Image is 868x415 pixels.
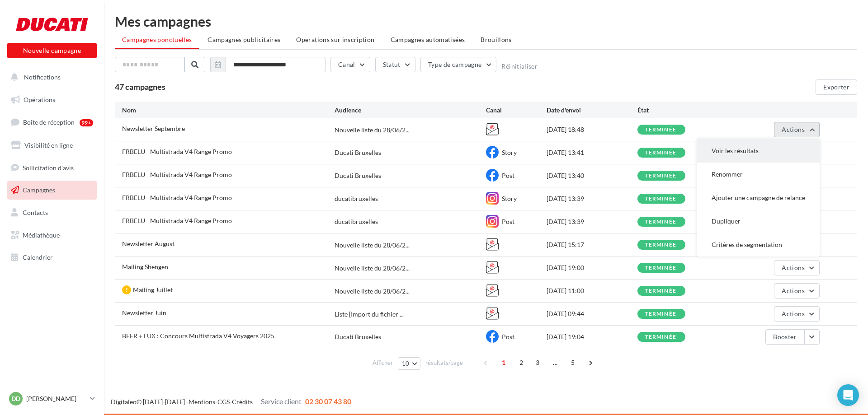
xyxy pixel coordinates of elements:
div: [DATE] 13:39 [547,217,637,226]
span: Actions [782,126,804,133]
span: 2 [514,355,528,370]
span: FRBELU - Multistrada V4 Range Promo [122,217,232,224]
span: Actions [782,310,804,317]
div: terminée [645,265,676,271]
button: Notifications [5,68,95,87]
div: terminée [645,311,676,317]
span: Campagnes [23,186,55,194]
span: Mailing Juillet [133,286,173,294]
a: CGS [217,398,230,406]
div: [DATE] 13:39 [547,194,637,203]
span: Actions [782,264,804,271]
div: [DATE] 09:44 [547,309,637,318]
button: Nouvelle campagne [7,43,97,58]
div: terminée [645,173,676,179]
span: Notifications [24,73,61,81]
span: Post [502,218,514,225]
span: Nouvelle liste du 28/06/2... [335,126,410,135]
button: Exporter [816,79,857,95]
p: [PERSON_NAME] [26,394,86,403]
div: terminée [645,242,676,248]
span: FRBELU - Multistrada V4 Range Promo [122,148,232,155]
a: Mentions [189,398,215,406]
span: 47 campagnes [115,82,165,92]
span: Campagnes publicitaires [208,36,280,43]
span: FRBELU - Multistrada V4 Range Promo [122,194,232,201]
button: Dupliquer [697,210,820,233]
span: © [DATE]-[DATE] - - - [111,398,351,406]
span: Nouvelle liste du 28/06/2... [335,264,410,273]
div: [DATE] 13:41 [547,148,637,157]
a: Digitaleo [111,398,137,406]
button: Actions [774,260,819,275]
a: Campagnes [5,181,99,200]
span: Nouvelle liste du 28/06/2... [335,241,410,250]
div: [DATE] 11:00 [547,286,637,295]
div: Canal [486,106,547,115]
span: Calendrier [23,253,53,261]
div: ducatibruxelles [335,194,378,203]
div: Mes campagnes [115,14,857,28]
span: Newsletter August [122,240,175,247]
a: Sollicitation d'avis [5,159,99,177]
span: Post [502,172,514,179]
button: Voir les résultats [697,139,820,163]
button: Canal [330,57,370,72]
div: Ducati Bruxelles [335,148,381,157]
button: Renommer [697,163,820,186]
div: Date d'envoi [547,106,637,115]
button: Statut [375,57,415,72]
a: Contacts [5,203,99,222]
span: DD [11,394,20,403]
span: 5 [566,355,580,370]
button: 10 [398,357,421,370]
span: Campagnes automatisées [391,36,465,43]
div: terminée [645,219,676,225]
a: Visibilité en ligne [5,136,99,155]
button: Actions [774,283,819,298]
button: Ajouter une campagne de relance [697,186,820,210]
span: Visibilité en ligne [24,141,73,149]
button: Type de campagne [420,57,497,72]
div: Open Intercom Messenger [837,384,859,406]
div: terminée [645,150,676,156]
div: terminée [645,127,676,133]
span: Story [502,195,517,202]
span: Story [502,149,517,156]
div: [DATE] 13:40 [547,171,637,180]
span: Contacts [23,209,48,216]
div: terminée [645,334,676,340]
span: Brouillons [481,36,512,43]
span: 1 [496,355,511,370]
div: Nom [122,106,335,115]
button: Critères de segmentation [697,233,820,256]
span: Médiathèque [23,231,60,239]
div: 99+ [80,119,93,126]
a: Médiathèque [5,226,99,245]
div: Ducati Bruxelles [335,171,381,180]
div: ducatibruxelles [335,217,378,226]
a: Crédits [232,398,253,406]
div: terminée [645,288,676,294]
span: FRBELU - Multistrada V4 Range Promo [122,171,232,178]
span: ... [548,355,562,370]
a: Calendrier [5,248,99,267]
span: Newsletter Septembre [122,125,185,132]
span: Operations sur inscription [296,36,374,43]
button: Booster [765,329,804,345]
span: Opérations [24,96,55,103]
button: Réinitialiser [501,63,538,70]
span: 3 [530,355,545,370]
span: Afficher [373,359,393,367]
div: Audience [335,106,486,115]
span: Service client [261,397,302,406]
span: Sollicitation d'avis [23,163,74,171]
span: Nouvelle liste du 28/06/2... [335,287,410,296]
div: [DATE] 18:48 [547,125,637,134]
a: Opérations [5,90,99,109]
div: État [637,106,728,115]
div: [DATE] 15:17 [547,240,637,249]
span: Actions [782,287,804,294]
button: Actions [774,122,819,137]
a: DD [PERSON_NAME] [7,390,97,407]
